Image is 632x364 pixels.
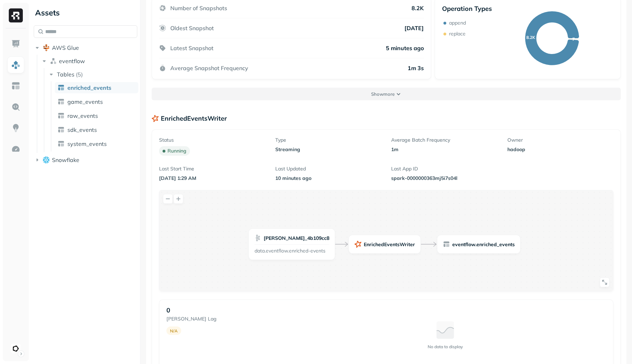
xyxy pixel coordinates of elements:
[159,137,265,143] p: Status
[391,175,497,182] p: spark-0000000363mj5i7s04l
[43,44,50,51] img: root
[11,81,20,90] img: Asset Explorer
[48,69,138,80] button: Tables(5)
[166,316,279,322] p: [PERSON_NAME] lag
[264,235,305,241] span: [PERSON_NAME]
[170,328,178,333] p: N/A
[572,36,575,42] text: 7
[255,248,329,254] p: data.eventflow.enriched-events
[391,137,497,143] p: Average Batch Frequency
[55,82,138,93] a: enriched_events
[161,114,227,122] p: EnrichedEventsWriter
[391,146,497,153] p: 1m
[152,88,621,100] button: Showmore
[275,175,381,182] p: 10 minutes ago
[52,44,79,51] span: AWS Glue
[11,60,20,69] img: Assets
[170,45,213,52] p: Latest Snapshot
[58,112,65,119] img: table
[9,8,23,22] img: Ryft
[412,5,424,12] p: 8.2K
[58,126,65,133] img: table
[55,96,138,107] a: game_events
[34,42,137,53] button: AWS Glue
[507,137,613,143] p: Owner
[58,98,65,105] img: table
[507,146,613,153] p: hadoop
[57,71,74,78] span: Tables
[476,241,497,248] span: enriched
[170,65,248,72] p: Average Snapshot Frequency
[34,154,137,166] button: Snowflake
[170,5,227,12] p: Number of Snapshots
[55,110,138,121] a: raw_events
[11,144,20,154] img: Optimization
[408,65,424,72] p: 1m 3s
[428,344,463,349] p: No data to display
[76,71,83,78] p: ( 5 )
[55,138,138,149] a: system_events
[34,7,137,18] div: Assets
[386,45,424,52] p: 5 minutes ago
[11,102,20,112] img: Query Explorer
[442,5,492,13] p: Operation Types
[58,140,65,147] img: table
[307,235,329,241] span: 4b109cc8
[41,55,138,67] button: eventflow
[52,156,79,163] span: Snowflake
[499,241,515,248] span: events
[11,344,21,353] img: Ludeo
[67,140,107,147] span: system_events
[11,39,20,48] img: Dashboard
[50,58,57,65] img: namespace
[364,241,415,248] span: EnrichedEventsWriter
[67,126,97,133] span: sdk_events
[371,91,395,97] p: Show more
[159,175,265,182] p: [DATE] 1:29 AM
[275,146,381,153] p: streaming
[11,123,20,133] img: Insights
[404,25,424,32] p: [DATE]
[497,241,499,248] span: _
[67,112,98,119] span: raw_events
[59,58,85,65] span: eventflow
[159,166,265,172] p: Last Start Time
[449,31,466,37] p: replace
[391,166,497,172] p: Last App ID
[475,241,476,248] span: .
[58,84,65,91] img: table
[170,25,214,32] p: Oldest Snapshot
[452,241,475,248] span: eventflow
[526,35,535,40] text: 8.2K
[167,148,186,154] p: running
[55,124,138,135] a: sdk_events
[43,156,50,163] img: root
[305,235,307,241] span: _
[275,166,381,172] p: Last Updated
[275,137,381,143] p: Type
[449,20,466,26] p: append
[67,84,111,91] span: enriched_events
[67,98,103,105] span: game_events
[166,306,170,314] p: 0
